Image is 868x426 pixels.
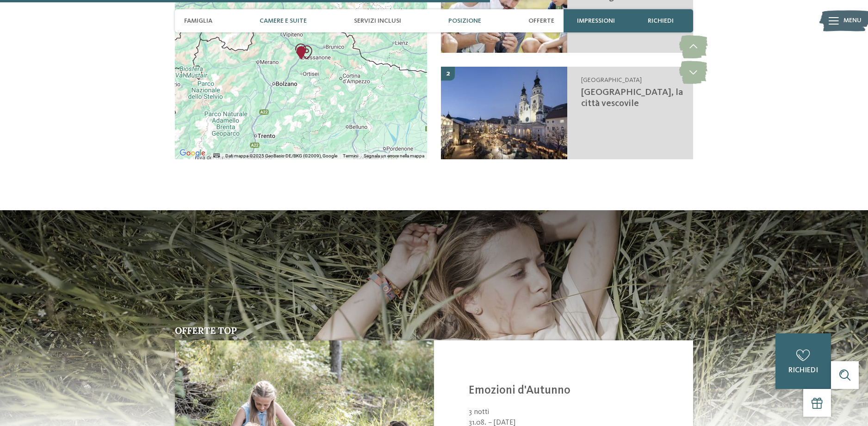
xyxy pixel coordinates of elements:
span: Posizione [448,17,481,25]
img: AKI: tutto quello che un bimbo può desiderare [441,67,567,159]
div: AKI Family Resort PLOSE [294,46,308,60]
a: Visualizza questa zona in Google Maps (in una nuova finestra) [177,147,208,159]
span: Famiglia [184,17,212,25]
button: Scorciatoie da tastiera [213,153,220,157]
span: [GEOGRAPHIC_DATA], la città vescovile [581,88,683,108]
span: Servizi inclusi [354,17,401,25]
span: Offerte [528,17,554,25]
div: Bressanone, la città vescovile [294,44,308,57]
a: richiedi [775,333,831,389]
a: Termini (si apre in una nuova scheda) [343,153,358,158]
img: Google [177,147,208,159]
span: richiedi [648,17,674,25]
span: Dati mappa ©2025 GeoBasis-DE/BKG (©2009), Google [225,153,337,158]
a: Segnala un errore nella mappa [364,153,424,158]
div: La Plose, la montagna per le famiglie [300,45,314,59]
span: Camere e Suite [260,17,307,25]
span: richiedi [788,367,818,374]
span: 3 notti [469,408,489,416]
span: [GEOGRAPHIC_DATA] [581,77,642,83]
a: Emozioni d'Autunno [469,385,570,396]
span: 2 [446,69,450,79]
span: Offerte top [175,325,237,336]
span: Impressioni [577,17,615,25]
